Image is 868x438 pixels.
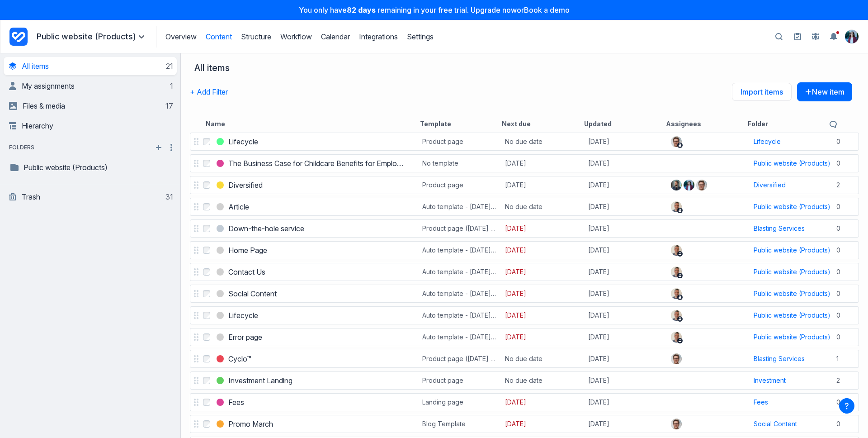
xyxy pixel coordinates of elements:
a: Lifecycle [228,310,258,321]
a: Fees [754,398,768,407]
a: Overview [165,32,197,41]
span: paulduffy1 [671,289,682,296]
a: Content [206,32,232,41]
div: 17 [164,101,173,110]
span: [DATE] [505,224,526,233]
a: Public website (Products) [754,246,830,255]
summary: View profile menu [844,29,859,44]
img: brunowilson1 [671,180,682,190]
a: People and Groups [808,29,823,44]
span: [DATE] [588,419,609,428]
a: Settings [407,32,434,41]
a: Public website (Products) [754,289,830,298]
span: [DATE] [588,246,609,255]
a: Public website (Products) [754,267,830,276]
a: Blasting Services [754,224,805,233]
span: [DATE] [588,376,609,385]
span: Contact Us [228,267,265,277]
span: [DATE] [505,311,526,320]
a: Blasting Services [754,354,805,363]
a: Error page [228,332,262,343]
span: Investment Landing [228,375,292,386]
a: The Business Case for Childcare Benefits for Employees [228,158,406,169]
a: Calendar [321,32,350,41]
p: You only have remaining in your free trial. Upgrade now or Book a demo [5,5,863,14]
span: cristinaiordachescu1 [684,180,694,188]
a: Social Content [754,419,797,428]
a: Trash31 [9,188,173,206]
a: My assignments1 [9,77,173,95]
img: jamesdeer3 [671,136,682,147]
div: 1 [168,81,173,90]
span: [DATE] [588,202,609,211]
span: brunowilson1 [671,180,682,188]
a: Diversified [754,181,786,190]
img: paulduffy1 [671,245,682,256]
a: Lifecycle [754,137,781,146]
span: [DATE] [505,398,526,407]
img: paulduffy1 [671,310,682,321]
a: Hierarchy [9,117,173,135]
div: No due date [505,202,542,211]
p: Public website (Products) [37,31,147,42]
img: cristinaiordachescu1 [684,180,694,190]
img: paulduffy1 [671,288,682,299]
img: jamesdeer3 [671,353,682,364]
a: Down-the-hole service [228,223,304,234]
span: jamesdeer3 [671,137,682,144]
a: Public website (Products) [754,333,830,342]
button: New item [797,82,852,101]
span: [DATE] [588,398,609,407]
span: paulduffy1 [671,310,682,318]
h3: Home Page [228,245,267,256]
span: Trash [22,192,40,201]
button: Updated [584,119,612,129]
div: Public website (Products) [754,159,830,168]
a: Lifecycle [228,136,258,147]
span: [DATE] [505,181,526,190]
button: Folder [748,119,768,129]
span: [DATE] [588,181,609,190]
a: Project Dashboard [9,26,28,48]
span: paulduffy1 [671,267,682,275]
span: paulduffy1 [671,332,682,340]
div: No due date [505,376,542,385]
div: No due date [505,354,542,363]
a: Import items [732,83,792,101]
strong: 82 days [347,5,376,14]
span: paulduffy1 [671,202,682,209]
a: All items21 [9,57,173,75]
a: Article [228,201,249,212]
span: [DATE] [588,224,609,233]
a: Diversified [228,180,263,190]
span: Files & media [23,101,65,110]
h3: Cyclo™ [228,353,251,364]
h3: Social Content [228,288,277,299]
a: Integrations [359,32,398,41]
